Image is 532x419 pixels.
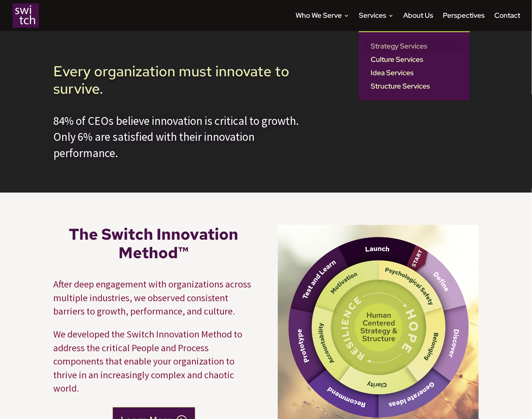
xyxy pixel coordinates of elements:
[366,40,462,53] a: Strategy Services
[403,13,433,31] a: About Us
[366,53,462,66] a: Culture Services
[53,63,299,101] h1: Every organization must innovate to survive.
[53,113,299,161] div: 84% of CEOs believe innovation is critical to growth. Only 6% are satisfied with their innovation...
[359,13,394,31] a: Services
[494,13,520,31] a: Contact
[296,13,349,31] a: Who We Serve
[53,225,255,266] h1: The Switch Innovation Method™
[53,327,255,395] p: We developed the Switch Innovation Method to address the critical People and Process components t...
[366,66,462,80] a: Idea Services
[366,80,462,93] a: Structure Services
[53,277,255,327] p: After deep engagement with organizations across multiple industries, we observed consistent barri...
[443,13,485,31] a: Perspectives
